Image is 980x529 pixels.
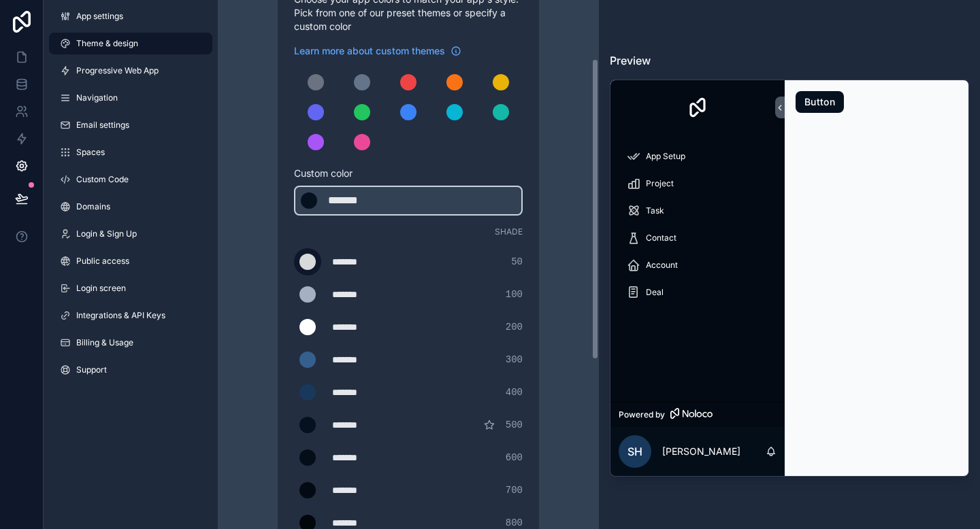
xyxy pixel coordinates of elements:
a: Learn more about custom themes [294,44,461,58]
span: 200 [506,320,523,334]
a: Billing & Usage [49,332,212,354]
span: Shade [495,226,523,237]
a: Contact [619,226,777,250]
a: Account [619,253,777,277]
span: Spaces [76,147,105,158]
button: Button [796,91,844,113]
a: Domains [49,196,212,218]
span: sh [627,443,642,460]
span: Custom Code [76,174,129,185]
span: 50 [511,255,523,269]
span: Login & Sign Up [76,228,137,239]
span: Project [646,178,674,189]
a: Spaces [49,141,212,163]
a: Theme & design [49,33,212,54]
span: Custom color [294,167,512,180]
span: 700 [506,483,523,497]
span: 300 [506,353,523,366]
a: Navigation [49,87,212,109]
p: [PERSON_NAME] [662,445,740,458]
span: 100 [506,288,523,301]
span: Email settings [76,120,129,131]
span: Contact [646,233,676,243]
a: Project [619,171,777,196]
a: Login screen [49,277,212,299]
a: Custom Code [49,169,212,190]
a: Email settings [49,114,212,136]
div: scrollable content [610,135,785,402]
a: Progressive Web App [49,60,212,82]
span: App Setup [646,151,685,162]
span: Progressive Web App [76,65,159,76]
span: Navigation [76,92,118,103]
a: Powered by [610,402,785,427]
img: App logo [687,97,708,118]
span: Login screen [76,283,126,294]
a: Task [619,199,777,223]
span: Domains [76,201,110,212]
span: Integrations & API Keys [76,310,165,321]
a: Public access [49,250,212,272]
span: 400 [506,386,523,399]
span: Billing & Usage [76,337,133,348]
a: Integrations & API Keys [49,305,212,326]
a: App Setup [619,144,777,169]
a: App settings [49,5,212,27]
h3: Preview [610,52,969,69]
span: Task [646,205,664,216]
a: Deal [619,280,777,305]
span: 600 [506,451,523,464]
span: Powered by [619,409,665,420]
span: Account [646,260,678,271]
span: App settings [76,11,123,22]
span: 500 [506,418,523,432]
a: Login & Sign Up [49,223,212,245]
span: Support [76,364,107,375]
span: Public access [76,256,129,267]
span: Learn more about custom themes [294,44,445,58]
span: Theme & design [76,38,138,49]
a: Support [49,359,212,381]
span: Deal [646,287,664,298]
